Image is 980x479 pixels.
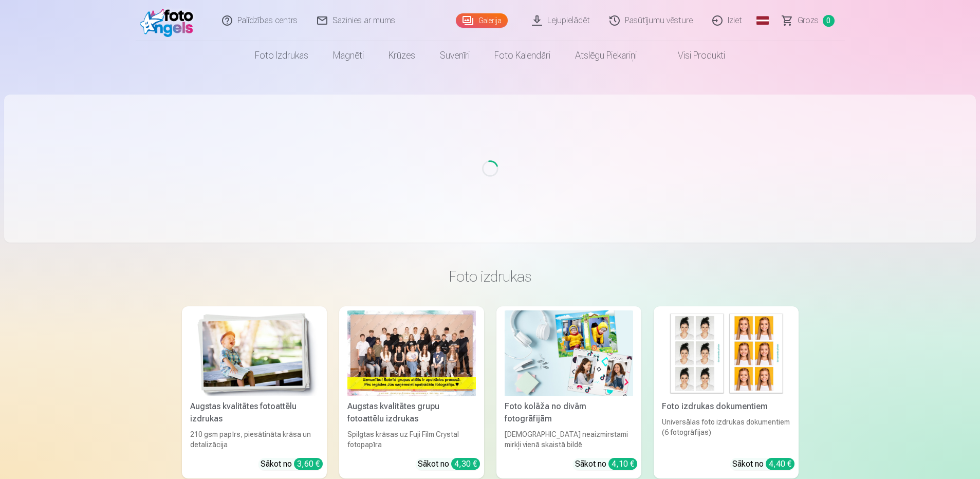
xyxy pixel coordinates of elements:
[418,458,480,470] div: Sākot no
[496,306,641,478] a: Foto kolāža no divām fotogrāfijāmFoto kolāža no divām fotogrāfijām[DEMOGRAPHIC_DATA] neaizmirstam...
[186,429,323,450] div: 210 gsm papīrs, piesātināta krāsa un detalizācija
[658,400,794,413] div: Foto izdrukas dokumentiem
[186,400,323,425] div: Augstas kvalitātes fotoattēlu izdrukas
[261,458,323,470] div: Sākot no
[182,306,327,478] a: Augstas kvalitātes fotoattēlu izdrukasAugstas kvalitātes fotoattēlu izdrukas210 gsm papīrs, piesā...
[190,267,790,286] h3: Foto izdrukas
[428,41,482,70] a: Suvenīri
[343,400,480,425] div: Augstas kvalitātes grupu fotoattēlu izdrukas
[823,15,835,27] span: 0
[798,14,819,27] span: Grozs
[140,4,199,37] img: /fa1
[649,41,737,70] a: Visi produkti
[563,41,649,70] a: Atslēgu piekariņi
[501,400,637,425] div: Foto kolāža no divām fotogrāfijām
[376,41,428,70] a: Krūzes
[501,429,637,450] div: [DEMOGRAPHIC_DATA] neaizmirstami mirkļi vienā skaistā bildē
[321,41,376,70] a: Magnēti
[343,429,480,450] div: Spilgtas krāsas uz Fuji Film Crystal fotopapīra
[190,310,319,396] img: Augstas kvalitātes fotoattēlu izdrukas
[482,41,563,70] a: Foto kalendāri
[766,458,794,470] div: 4,40 €
[294,458,323,470] div: 3,60 €
[451,458,480,470] div: 4,30 €
[654,306,799,478] a: Foto izdrukas dokumentiemFoto izdrukas dokumentiemUniversālas foto izdrukas dokumentiem (6 fotogr...
[575,458,637,470] div: Sākot no
[505,310,633,396] img: Foto kolāža no divām fotogrāfijām
[339,306,484,478] a: Augstas kvalitātes grupu fotoattēlu izdrukasSpilgtas krāsas uz Fuji Film Crystal fotopapīraSākot ...
[732,458,794,470] div: Sākot no
[243,41,321,70] a: Foto izdrukas
[658,417,794,450] div: Universālas foto izdrukas dokumentiem (6 fotogrāfijas)
[662,310,790,396] img: Foto izdrukas dokumentiem
[608,458,637,470] div: 4,10 €
[456,13,508,28] a: Galerija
